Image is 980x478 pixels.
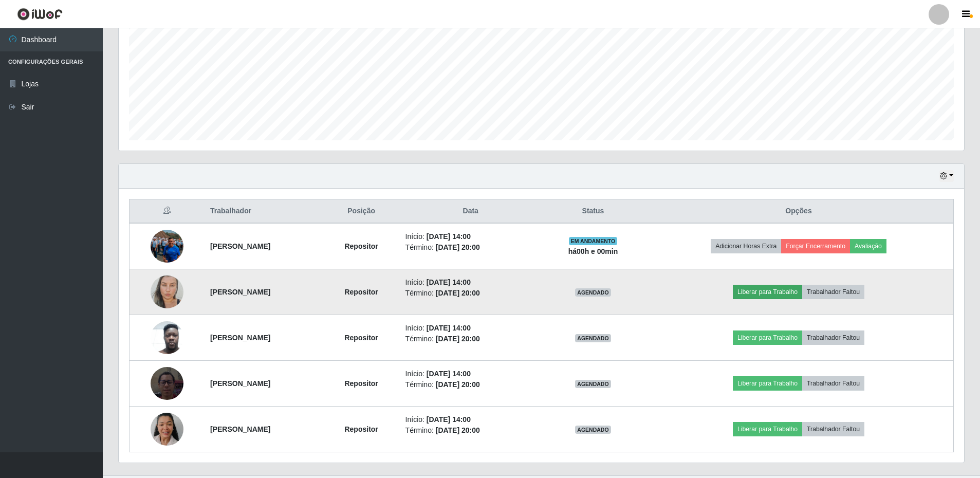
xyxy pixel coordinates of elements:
button: Trabalhador Faltou [802,285,864,299]
strong: Repositor [344,288,378,296]
strong: [PERSON_NAME] [210,379,270,388]
span: EM ANDAMENTO [569,237,618,245]
strong: [PERSON_NAME] [210,288,270,296]
button: Forçar Encerramento [781,239,850,253]
img: CoreUI Logo [17,8,63,21]
img: 1748446152061.jpeg [151,217,183,275]
li: Término: [405,242,536,253]
span: AGENDADO [575,380,611,388]
span: AGENDADO [575,334,611,342]
time: [DATE] 14:00 [427,278,471,286]
span: AGENDADO [575,426,611,434]
span: AGENDADO [575,288,611,297]
th: Trabalhador [204,199,324,224]
img: 1752240503599.jpeg [151,316,183,359]
li: Início: [405,277,536,288]
time: [DATE] 20:00 [436,380,480,389]
time: [DATE] 20:00 [436,426,480,434]
strong: [PERSON_NAME] [210,425,270,433]
time: [DATE] 14:00 [427,415,471,424]
time: [DATE] 20:00 [436,335,480,343]
button: Liberar para Trabalho [733,330,802,345]
button: Adicionar Horas Extra [711,239,781,253]
strong: Repositor [344,242,378,250]
strong: [PERSON_NAME] [210,242,270,250]
button: Liberar para Trabalho [733,285,802,299]
li: Término: [405,288,536,299]
th: Posição [324,199,399,224]
img: 1754827271251.jpeg [151,354,183,413]
button: Trabalhador Faltou [802,376,864,391]
li: Início: [405,231,536,242]
th: Opções [644,199,953,224]
li: Término: [405,425,536,436]
time: [DATE] 14:00 [427,370,471,378]
strong: Repositor [344,334,378,342]
img: 1755391845867.jpeg [151,265,183,319]
button: Liberar para Trabalho [733,422,802,436]
button: Avaliação [850,239,886,253]
img: 1758295410911.jpeg [151,392,183,467]
time: [DATE] 20:00 [436,289,480,297]
li: Término: [405,379,536,390]
th: Data [399,199,542,224]
li: Término: [405,334,536,344]
li: Início: [405,323,536,334]
li: Início: [405,414,536,425]
button: Liberar para Trabalho [733,376,802,391]
time: [DATE] 14:00 [427,232,471,241]
strong: Repositor [344,379,378,388]
th: Status [542,199,644,224]
strong: há 00 h e 00 min [568,247,618,255]
li: Início: [405,369,536,379]
button: Trabalhador Faltou [802,422,864,436]
strong: [PERSON_NAME] [210,334,270,342]
button: Trabalhador Faltou [802,330,864,345]
strong: Repositor [344,425,378,433]
time: [DATE] 20:00 [436,243,480,251]
time: [DATE] 14:00 [427,324,471,332]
